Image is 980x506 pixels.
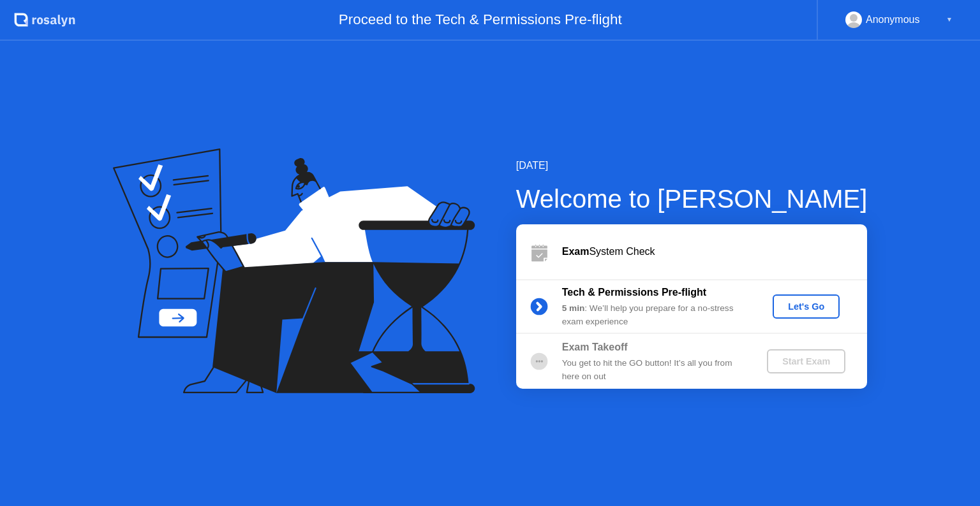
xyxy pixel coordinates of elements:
b: 5 min [562,303,585,313]
b: Exam Takeoff [562,342,628,352]
button: Start Exam [767,349,845,373]
div: Let's Go [778,301,835,312]
b: Tech & Permissions Pre-flight [562,287,706,298]
div: Anonymous [866,11,920,28]
div: Start Exam [772,356,840,366]
div: You get to hit the GO button! It’s all you from here on out [562,357,746,383]
button: Let's Go [773,294,840,319]
div: Welcome to [PERSON_NAME] [516,180,868,218]
div: ▼ [946,11,953,28]
div: System Check [562,244,867,259]
div: [DATE] [516,158,868,173]
b: Exam [562,246,590,257]
div: : We’ll help you prepare for a no-stress exam experience [562,302,746,328]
